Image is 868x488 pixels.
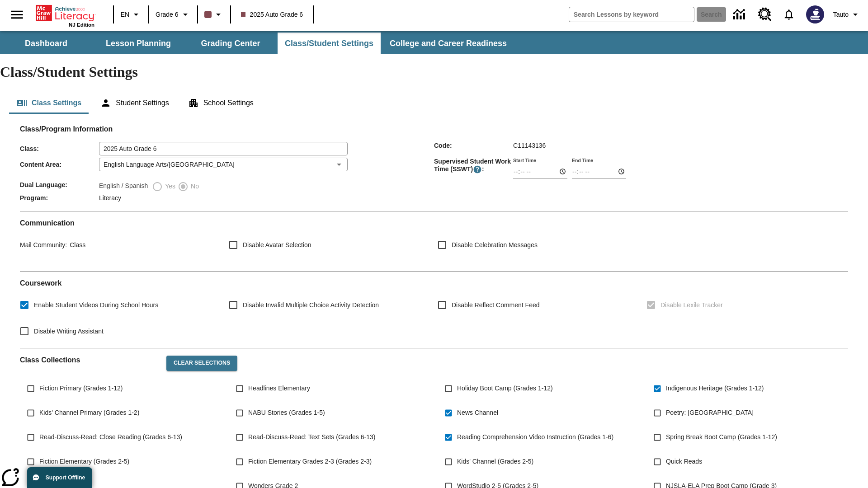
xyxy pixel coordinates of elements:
[20,219,848,264] div: Communication
[666,457,702,466] span: Quick Reads
[20,279,848,341] div: Coursework
[569,7,694,22] input: search field
[572,157,593,164] label: End Time
[46,474,85,481] span: Support Offline
[67,241,85,249] span: Class
[248,408,325,418] span: NABU Stories (Grades 1-5)
[189,182,199,191] span: No
[20,356,159,364] h2: Class Collections
[20,279,848,287] h2: Course work
[248,384,310,393] span: Headlines Elementary
[20,145,99,152] span: Class :
[39,384,123,393] span: Fiction Primary (Grades 1-12)
[99,181,148,192] label: English / Spanish
[660,300,723,310] span: Disable Lexile Tracker
[27,467,92,488] button: Support Offline
[9,92,89,114] button: Class Settings
[243,240,311,250] span: Disable Avatar Selection
[457,408,498,418] span: News Channel
[34,327,104,336] span: Disable Writing Assistant
[181,92,261,114] button: School Settings
[201,6,227,23] button: Class color is dark brown. Change class color
[806,5,824,23] img: Avatar
[36,3,94,28] div: Home
[452,240,538,250] span: Disable Celebration Messages
[434,142,513,149] span: Code :
[457,384,553,393] span: Holiday Boot Camp (Grades 1-12)
[777,3,801,26] a: Notifications
[382,33,514,54] button: College and Career Readiness
[728,2,753,27] a: Data Center
[278,33,381,54] button: Class/Student Settings
[20,161,99,168] span: Content Area :
[4,1,30,28] button: Open side menu
[20,194,99,202] span: Program :
[20,219,848,227] h2: Communication
[452,300,540,310] span: Disable Reflect Comment Feed
[20,125,848,133] h2: Class/Program Information
[39,408,139,418] span: Kids' Channel Primary (Grades 1-2)
[243,300,379,310] span: Disable Invalid Multiple Choice Activity Detection
[69,22,94,28] span: NJ Edition
[99,194,121,202] span: Literacy
[20,241,67,249] span: Mail Community :
[163,182,175,191] span: Yes
[93,33,184,54] button: Lesson Planning
[99,158,348,171] div: English Language Arts/[GEOGRAPHIC_DATA]
[833,10,849,19] span: Tauto
[473,165,482,174] button: Supervised Student Work Time is the timeframe when students can take LevelSet and when lessons ar...
[666,432,777,442] span: Spring Break Boot Camp (Grades 1-12)
[241,10,303,19] span: 2025 Auto Grade 6
[39,457,129,466] span: Fiction Elementary (Grades 2-5)
[666,408,754,418] span: Poetry: [GEOGRAPHIC_DATA]
[513,142,546,149] span: C11143136
[121,10,129,19] span: EN
[39,432,182,442] span: Read-Discuss-Read: Close Reading (Grades 6-13)
[434,158,513,174] span: Supervised Student Work Time (SSWT) :
[166,356,237,371] button: Clear Selections
[9,92,859,114] div: Class/Student Settings
[20,181,99,188] span: Dual Language :
[20,134,848,204] div: Class/Program Information
[457,432,613,442] span: Reading Comprehension Video Instruction (Grades 1-6)
[830,6,864,23] button: Profile/Settings
[248,432,375,442] span: Read-Discuss-Read: Text Sets (Grades 6-13)
[152,6,194,23] button: Grade: Grade 6, Select a grade
[666,384,764,393] span: Indigenous Heritage (Grades 1-12)
[36,4,94,22] a: Home
[801,3,830,26] button: Select a new avatar
[457,457,533,466] span: Kids' Channel (Grades 2-5)
[248,457,372,466] span: Fiction Elementary Grades 2-3 (Grades 2-3)
[99,142,348,155] input: Class
[156,10,179,19] span: Grade 6
[513,157,536,164] label: Start Time
[93,92,176,114] button: Student Settings
[1,33,91,54] button: Dashboard
[753,2,777,27] a: Resource Center, Will open in new tab
[117,6,146,23] button: Language: EN, Select a language
[34,300,158,310] span: Enable Student Videos During School Hours
[185,33,276,54] button: Grading Center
